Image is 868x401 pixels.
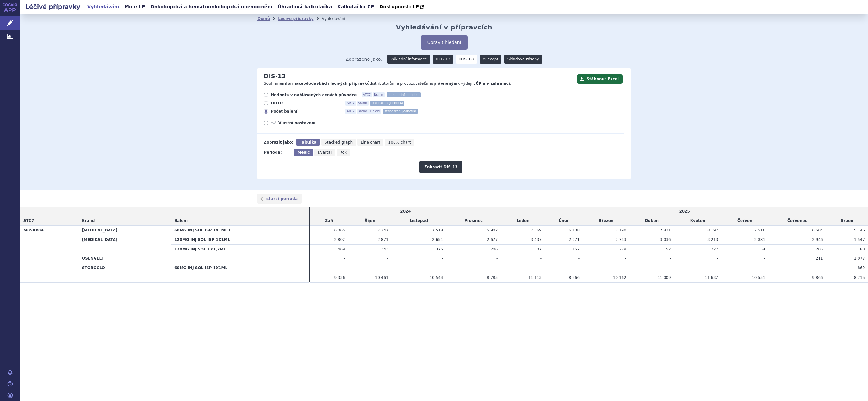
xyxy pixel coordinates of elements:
a: Úhradová kalkulačka [276,3,334,11]
td: Červen [721,216,768,226]
td: Listopad [392,216,446,226]
span: 83 [860,247,865,251]
span: - [764,256,765,261]
strong: oprávněným [431,81,457,86]
td: Srpen [826,216,868,226]
span: - [717,266,718,270]
span: 7 369 [531,228,542,232]
span: 100% chart [388,140,411,145]
button: Upravit hledání [421,35,467,50]
span: 229 [619,247,626,251]
span: 8 566 [569,275,580,280]
span: 206 [490,247,498,251]
strong: DIS-13 [456,55,477,64]
span: - [764,266,765,270]
td: Březen [583,216,629,226]
span: - [669,256,671,261]
span: 157 [572,247,580,251]
span: Hodnota v nahlášených cenách původce [271,92,356,97]
span: ODTD [271,101,340,106]
span: 2 651 [432,238,443,242]
td: 2025 [501,207,868,216]
span: standardní jednotka [370,101,404,106]
span: - [625,256,626,261]
th: [MEDICAL_DATA] [79,225,171,235]
span: 343 [381,247,388,251]
span: - [496,266,498,270]
td: Červenec [768,216,826,226]
span: Line chart [361,140,380,145]
h2: Léčivé přípravky [20,2,85,11]
td: Duben [629,216,674,226]
span: 862 [858,266,865,270]
span: 469 [338,247,345,251]
td: Prosinec [446,216,501,226]
th: 60MG INJ SOL ISP 1X1ML I [171,225,309,235]
a: starší perioda [257,194,302,204]
span: standardní jednotka [387,92,421,97]
td: Květen [674,216,722,226]
span: - [669,266,671,270]
span: Zobrazeno jako: [346,55,382,64]
span: 205 [816,247,823,251]
button: Zobrazit DIS-13 [419,161,462,173]
a: Dostupnosti LP [377,3,427,11]
span: - [625,266,626,270]
td: 2024 [310,207,501,216]
span: - [578,266,580,270]
span: 2 802 [334,238,345,242]
div: Zobrazit jako: [264,139,293,146]
span: 2 743 [615,238,626,242]
span: 375 [436,247,443,251]
span: 11 009 [658,275,671,280]
th: [MEDICAL_DATA] [79,235,171,254]
span: - [442,256,443,261]
span: - [442,266,443,270]
a: REG-13 [433,55,453,64]
span: 10 461 [375,275,388,280]
span: 1 547 [854,238,865,242]
span: 11 637 [705,275,718,280]
li: Vyhledávání [322,14,353,23]
span: 3 437 [531,238,542,242]
button: Stáhnout Excel [577,74,623,84]
th: 120MG INJ SOL ISP 1X1ML [171,235,309,244]
a: Skladové zásoby [504,55,542,64]
span: Balení [174,219,188,223]
a: Onkologická a hematoonkologická onemocnění [148,3,274,11]
span: 227 [711,247,718,251]
span: 8 715 [854,275,865,280]
span: - [540,256,542,261]
a: Moje LP [123,3,147,11]
span: 211 [816,256,823,261]
span: 3 213 [707,238,718,242]
span: ATC7 [362,92,372,97]
span: 8 197 [707,228,718,232]
span: 152 [664,247,671,251]
a: Základní informace [387,55,430,64]
span: 7 518 [432,228,443,232]
span: ATC7 [345,101,356,106]
span: 6 065 [334,228,345,232]
span: 6 138 [569,228,580,232]
span: Počet balení [271,109,340,114]
span: 9 866 [812,275,823,280]
strong: ČR a v zahraničí [476,81,510,86]
span: 1 077 [854,256,865,261]
a: Vyhledávání [85,3,121,11]
span: Brand [356,101,369,106]
span: 5 902 [487,228,498,232]
th: OSENVELT [79,254,171,263]
span: 10 544 [430,275,443,280]
span: - [344,266,345,270]
span: - [578,256,580,261]
span: 10 551 [752,275,765,280]
span: - [717,256,718,261]
span: 307 [534,247,542,251]
span: 10 162 [613,275,626,280]
span: Balení [369,109,381,114]
a: Kalkulačka CP [336,3,376,11]
span: - [496,256,498,261]
a: Léčivé přípravky [278,16,313,21]
div: Perioda: [264,149,291,156]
